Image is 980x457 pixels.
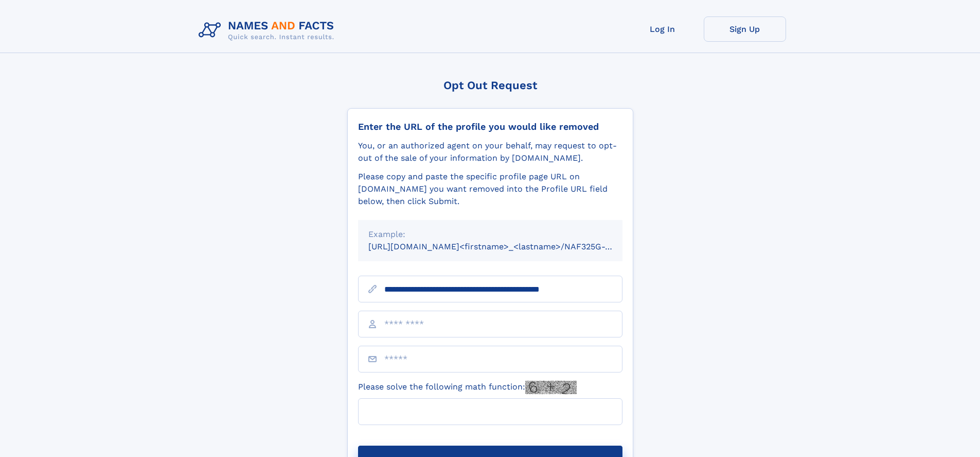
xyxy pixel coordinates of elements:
div: You, or an authorized agent on your behalf, may request to opt-out of the sale of your informatio... [358,140,622,164]
div: Enter the URL of the profile you would like removed [358,121,622,132]
a: Log In [621,16,704,42]
small: [URL][DOMAIN_NAME]<firstname>_<lastname>/NAF325G-xxxxxxxx [368,242,642,251]
div: Example: [368,228,612,241]
div: Please copy and paste the specific profile page URL on [DOMAIN_NAME] you want removed into the Pr... [358,171,622,208]
a: Sign Up [704,16,786,42]
label: Please solve the following math function: [358,381,577,394]
img: Logo Names and Facts [194,16,343,44]
div: Opt Out Request [347,79,633,92]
